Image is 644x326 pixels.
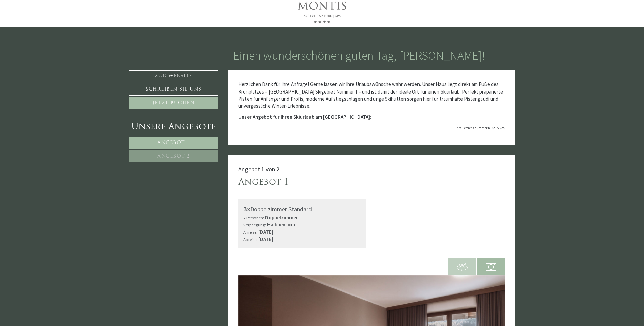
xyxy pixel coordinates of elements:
span: Angebot 1 [157,140,190,145]
div: Guten Tag, wie können wir Ihnen helfen? [5,18,100,37]
div: Montis – Active Nature Spa [10,19,96,24]
img: camera.svg [486,262,496,272]
span: Angebot 2 [157,154,190,159]
span: Ihre Referenznummer:R7823/2025 [456,126,505,130]
div: Doppelzimmer Standard [243,204,362,214]
a: Jetzt buchen [129,97,218,109]
b: [DATE] [258,236,273,242]
div: Angebot 1 [238,176,289,189]
small: 2 Personen: [243,215,264,220]
strong: Unser Angebot für Ihren Skiurlaub am [GEOGRAPHIC_DATA]: [238,114,371,120]
b: Doppelzimmer [265,214,298,221]
a: Schreiben Sie uns [129,84,218,96]
div: Unsere Angebote [129,121,218,134]
b: [DATE] [258,229,273,235]
span: Angebot 1 von 2 [238,165,279,173]
small: 17:12 [10,32,96,36]
small: Verpflegung: [243,222,266,227]
p: Herzlichen Dank für Ihre Anfrage! Gerne lassen wir Ihre Urlaubswünsche wahr werden. Unser Haus li... [238,81,505,110]
div: [DATE] [122,5,145,16]
a: Zur Website [129,70,218,82]
small: Anreise: [243,229,257,235]
b: 3x [243,205,250,213]
h1: Einen wunderschönen guten Tag, [PERSON_NAME]! [233,49,485,62]
small: Abreise: [243,237,257,242]
img: 360-grad.svg [457,262,468,272]
b: Halbpension [267,221,295,228]
button: Senden [223,179,267,190]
